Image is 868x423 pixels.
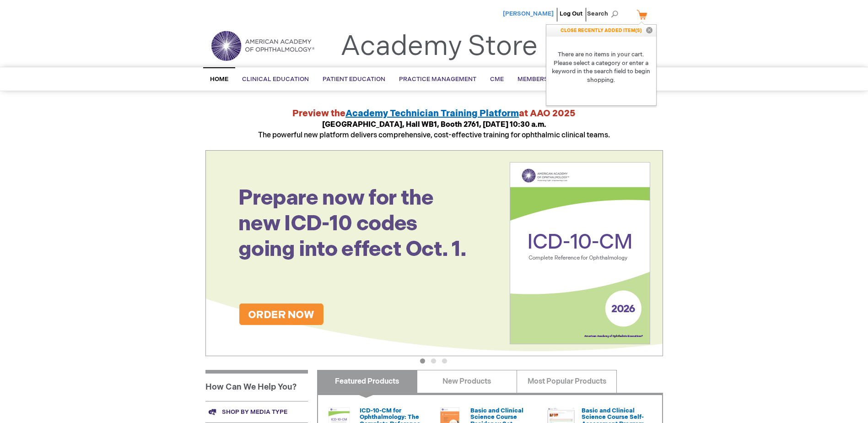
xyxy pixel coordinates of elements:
a: [PERSON_NAME] [503,10,554,17]
a: Academy Store [340,30,538,63]
a: Featured Products [317,370,417,393]
strong: Preview the at AAO 2025 [292,108,576,119]
span: Clinical Education [242,76,309,83]
a: New Products [417,370,517,393]
a: Academy Technician Training Platform [345,108,519,119]
a: Shop by media type [205,401,308,423]
span: Home [210,76,228,83]
span: Search [587,5,622,23]
span: CME [490,76,504,83]
p: CLOSE RECENTLY ADDED ITEM(S) [546,25,656,37]
h1: How Can We Help You? [205,370,308,401]
button: 2 of 3 [431,358,436,363]
a: Most Popular Products [517,370,617,393]
span: Practice Management [399,76,476,83]
span: Membership [518,76,559,83]
strong: There are no items in your cart. Please select a category or enter a keyword in the search field ... [546,37,656,98]
button: 3 of 3 [442,358,447,363]
span: The powerful new platform delivers comprehensive, cost-effective training for ophthalmic clinical... [258,120,610,140]
span: Patient Education [323,76,385,83]
a: Log Out [560,10,582,17]
button: 1 of 3 [420,358,425,363]
strong: [GEOGRAPHIC_DATA], Hall WB1, Booth 2761, [DATE] 10:30 a.m. [322,120,546,129]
